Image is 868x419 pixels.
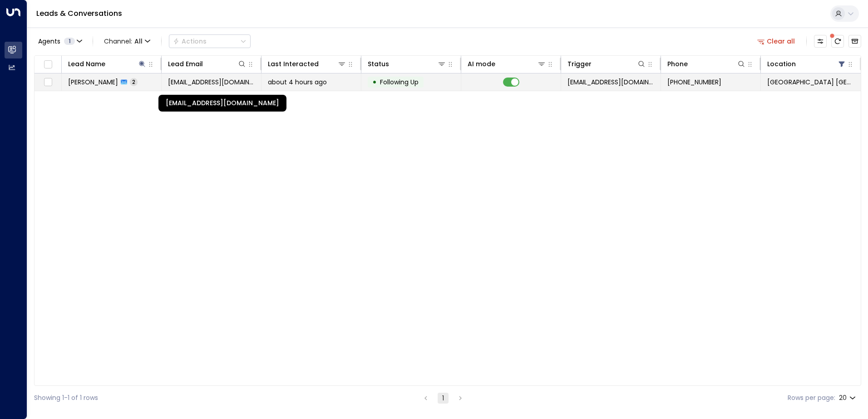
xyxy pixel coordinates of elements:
[468,58,495,69] div: AI mode
[130,78,138,86] span: 2
[814,35,827,48] button: Customize
[767,58,846,69] div: Location
[36,8,122,19] a: Leads & Conversations
[100,35,154,48] button: Channel:All
[100,35,154,48] span: Channel:
[42,77,54,88] span: Toggle select row
[368,58,389,69] div: Status
[64,38,75,45] span: 1
[68,58,147,69] div: Lead Name
[158,95,286,112] div: [EMAIL_ADDRESS][DOMAIN_NAME]
[68,58,105,69] div: Lead Name
[368,58,446,69] div: Status
[667,78,721,87] span: +447305065429
[567,58,592,69] div: Trigger
[667,58,746,69] div: Phone
[848,35,861,48] button: Archived Leads
[380,78,419,87] span: Following Up
[839,391,858,404] div: 20
[38,38,60,44] span: Agents
[567,58,646,69] div: Trigger
[420,392,466,404] nav: pagination navigation
[168,58,247,69] div: Lead Email
[134,38,143,45] span: All
[168,78,255,87] span: piotrkosedka85@gmail.com
[788,393,835,403] label: Rows per page:
[268,58,319,69] div: Last Interacted
[42,59,54,70] span: Toggle select all
[754,35,799,48] button: Clear all
[268,58,346,69] div: Last Interacted
[438,393,449,404] button: page 1
[268,78,327,87] span: about 4 hours ago
[34,393,98,403] div: Showing 1-1 of 1 rows
[68,78,118,87] span: Piotr Kosedka
[667,58,688,69] div: Phone
[169,34,251,48] button: Actions
[372,74,377,90] div: •
[767,78,854,87] span: Space Station St Johns Wood
[169,34,251,48] div: Button group with a nested menu
[173,37,207,45] div: Actions
[831,35,844,48] span: There are new threads available. Refresh the grid to view the latest updates.
[168,58,203,69] div: Lead Email
[767,58,796,69] div: Location
[34,35,85,48] button: Agents1
[468,58,546,69] div: AI mode
[567,78,654,87] span: leads@space-station.co.uk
